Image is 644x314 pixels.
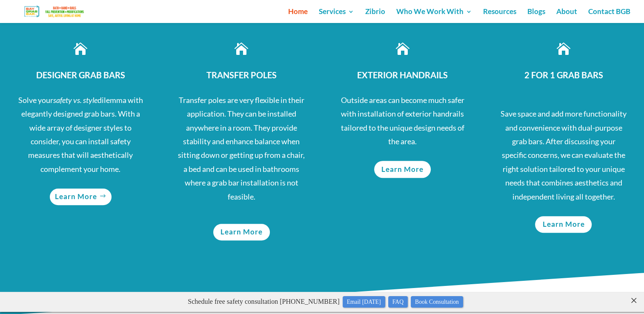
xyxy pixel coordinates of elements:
a: Learn More [374,161,431,177]
a: Who We Work With [396,9,472,23]
span:  [557,42,570,56]
a: Zibrio [365,9,385,23]
span:  [396,42,409,56]
a: Email [DATE] [343,4,385,16]
span: Solve your [18,95,53,105]
a: Blogs [527,9,545,23]
close: × [630,2,638,10]
a: Contact BGB [588,9,630,23]
a: Home [288,9,308,23]
a: Services [319,9,354,23]
a: Learn More [213,224,270,240]
p: Schedule free safety consultation [PHONE_NUMBER] [20,3,630,17]
span: Transfer poles are very flexible in their application. They can be installed anywhere in a room. ... [178,95,305,201]
span: TRANSFER POLES [206,70,277,80]
a: About [556,9,577,23]
a: Book Consultation [411,4,463,16]
span: DESIGNER GRAB BARS [36,70,125,80]
span:  [235,42,248,56]
span: Save space and add more functionality and convenience with dual-purpose grab bars. After discussi... [501,109,627,201]
a: Resources [483,9,516,23]
span: dilemma with elegantly designed grab bars. With a wide array of designer styles to consider, you ... [21,95,143,174]
span: Outside areas can become much safer with installation of exterior handrails tailored to the uniqu... [341,95,464,146]
img: Bay Grab Bar [14,4,95,19]
a: Learn More [535,216,592,233]
span: EXTERIOR HANDRAILS [357,70,448,80]
a: FAQ [388,4,408,16]
span:  [74,42,87,56]
a: Learn More [50,188,112,205]
span: safety vs. style [53,95,97,105]
span: 2 FOR 1 GRAB BARS [524,70,603,80]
